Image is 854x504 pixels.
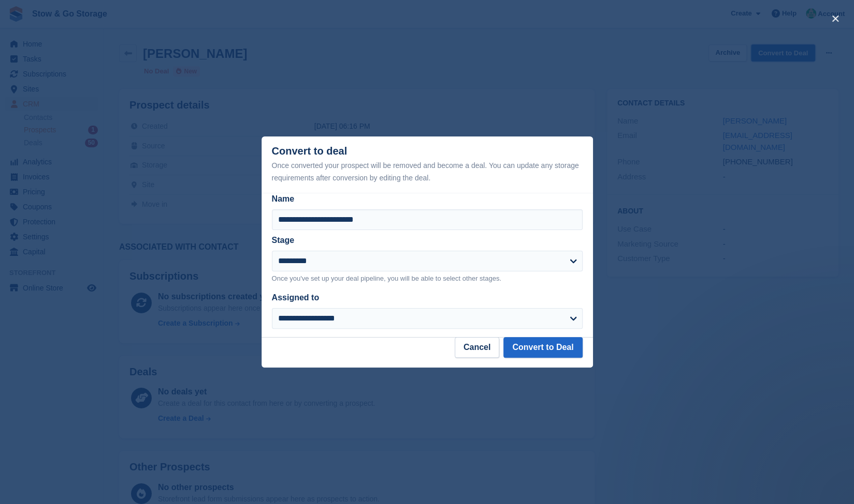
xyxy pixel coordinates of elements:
p: Once you've set up your deal pipeline, you will be able to select other stages. [272,273,583,284]
button: close [827,10,844,27]
button: Convert to Deal [503,337,582,358]
label: Stage [272,236,295,245]
div: Convert to deal [272,145,583,184]
label: Assigned to [272,293,320,302]
button: Cancel [455,337,499,358]
label: Name [272,193,583,205]
div: Once converted your prospect will be removed and become a deal. You can update any storage requir... [272,159,583,184]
